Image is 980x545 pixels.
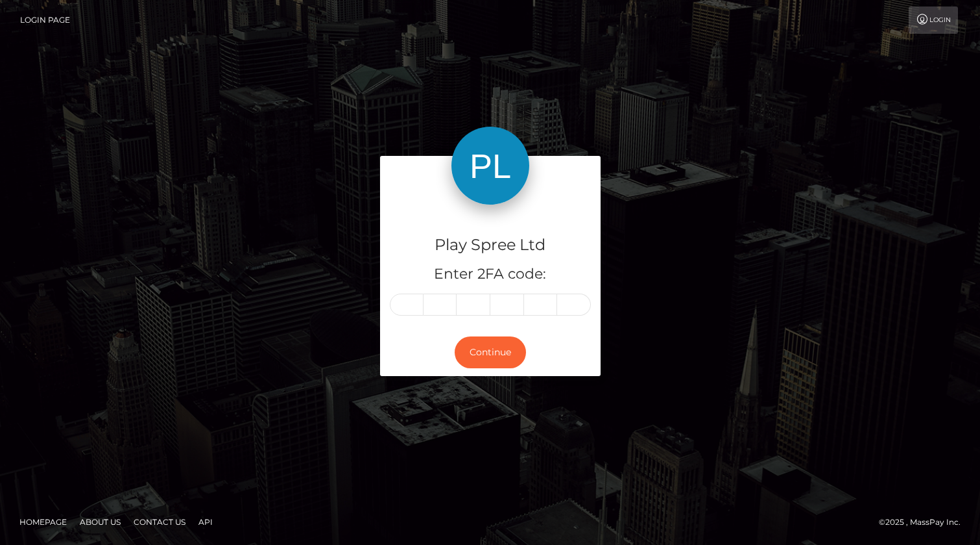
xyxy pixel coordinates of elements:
a: Homepage [14,512,72,532]
a: API [193,512,218,532]
img: Play Spree Ltd [451,127,529,205]
h4: Play Spree Ltd [390,234,591,257]
div: © 2025 , MassPay Inc. [879,515,970,529]
a: Login [909,6,958,34]
h5: Enter 2FA code: [390,264,591,285]
a: About Us [75,512,126,532]
a: Contact Us [128,512,191,532]
a: Login Page [20,6,70,34]
button: Continue [455,336,526,368]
